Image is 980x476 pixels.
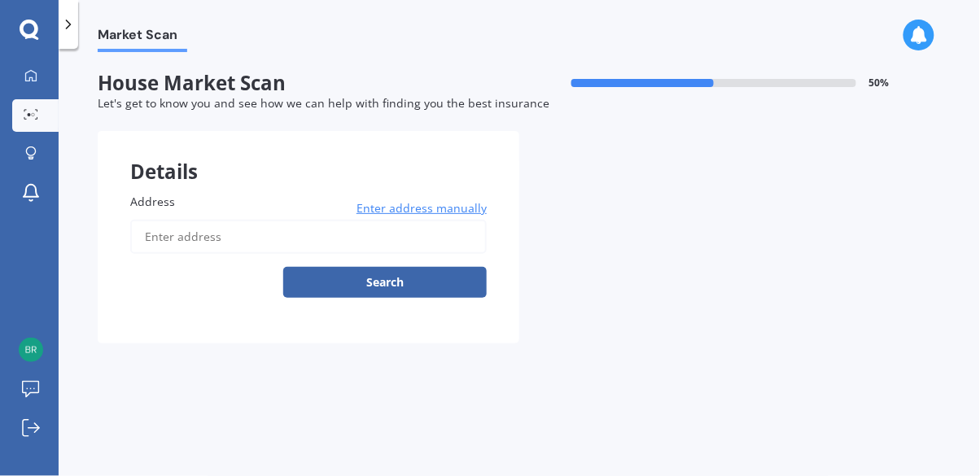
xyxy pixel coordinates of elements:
[98,95,549,111] span: Let's get to know you and see how we can help with finding you the best insurance
[130,220,487,254] input: Enter address
[283,267,487,298] button: Search
[98,27,187,49] span: Market Scan
[357,200,487,216] span: Enter address manually
[98,131,519,180] div: Details
[130,194,175,209] span: Address
[19,338,43,362] img: d6eaf443d9d395b8f03dae362f34a49d
[869,77,890,89] span: 50 %
[98,72,519,95] span: House Market Scan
